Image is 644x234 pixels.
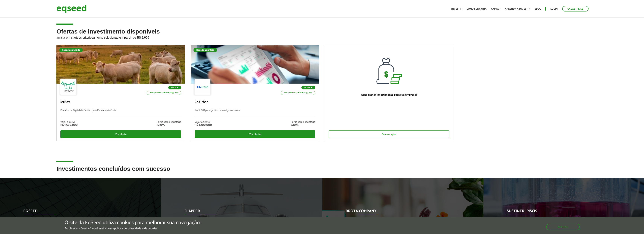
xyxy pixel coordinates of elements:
strong: a partir de R$ 5.000 [121,36,149,39]
div: R$ 1.200.000 [195,123,212,127]
p: Investimento mínimo: R$ 5.000 [281,91,315,95]
p: Brota Company [346,209,454,215]
p: Quer captar investimento para sua empresa? [329,93,449,97]
a: Rodada garantida Agtech Investimento mínimo: R$ 5.000 JetBov Plataforma Digital de Gestão para Pe... [56,45,185,141]
a: Cadastre-se [562,6,589,11]
div: Ver oferta [195,130,315,138]
p: SaaS B2B para gestão de serviços urbanos [195,109,315,117]
h2: Investimentos concluídos com sucesso [56,165,587,178]
div: R$ 1.500.000 [60,123,78,127]
p: Flapper [184,209,293,215]
div: Rodada garantida [59,48,83,52]
p: Invista em startups criteriosamente selecionadas [56,35,587,39]
p: Investimento mínimo: R$ 5.000 [147,91,181,95]
div: Participação societária [291,121,315,123]
a: Captar [491,8,500,10]
p: Plataforma Digital de Gestão para Pecuária de Corte [60,109,181,117]
img: EqSeed [56,4,86,14]
h2: Ofertas de investimento disponíveis [56,28,587,45]
a: Aprenda a investir [505,8,530,10]
p: SaaS B2B [301,86,315,89]
p: Agtech [168,86,181,89]
a: Investir [451,8,462,10]
h5: O site da EqSeed utiliza cookies para melhorar sua navegação. [64,220,201,226]
p: Ao clicar em "aceitar", você aceita nossa . [64,227,201,230]
a: Quer captar investimento para sua empresa? Quero captar [325,45,453,141]
div: Participação societária [157,121,181,123]
div: 3,50% [157,123,181,127]
p: Co.Urban [195,100,315,104]
div: Valor objetivo [195,121,212,123]
div: Valor objetivo [60,121,78,123]
p: EqSeed [23,209,132,215]
div: Ver oferta [60,130,181,138]
div: Rodada garantida [193,48,217,52]
button: Aceitar [546,224,580,230]
a: política de privacidade e de cookies [114,227,158,230]
a: Login [550,8,558,10]
p: Sustineri Piscis [507,209,616,215]
a: Como funciona [467,8,487,10]
p: JetBov [60,100,181,104]
a: Rodada garantida SaaS B2B Investimento mínimo: R$ 5.000 Co.Urban SaaS B2B para gestão de serviços... [191,45,319,141]
div: Quero captar [329,130,449,138]
a: Blog [535,8,541,10]
div: 8,10% [291,123,315,127]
